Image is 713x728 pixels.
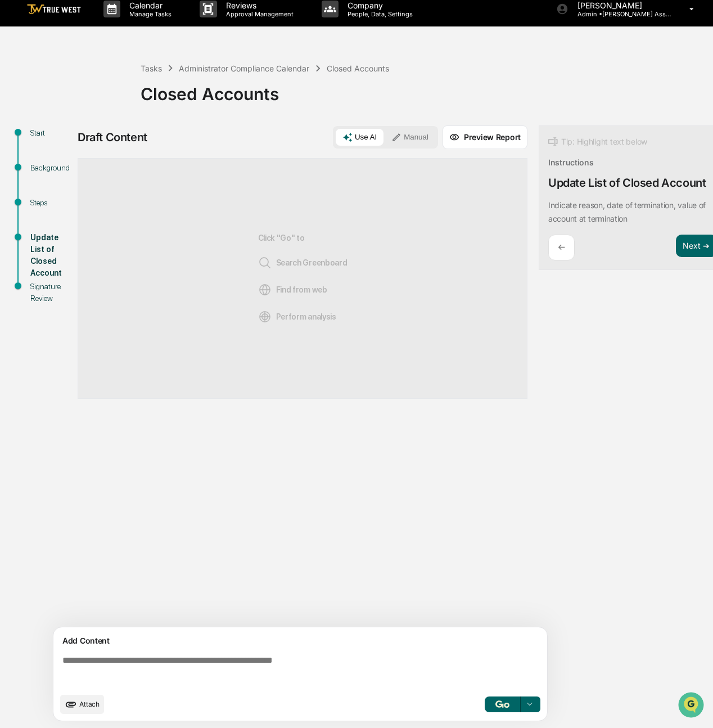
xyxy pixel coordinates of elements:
p: People, Data, Settings [339,10,418,18]
a: 🔎Data Lookup [7,158,75,178]
span: Perform analysis [258,310,336,323]
div: Add Content [60,634,540,648]
p: How can we help? [11,23,205,41]
div: Signature Review [30,281,71,304]
p: Manage Tasks [120,10,177,18]
div: Closed Accounts [141,75,707,104]
img: 1746055101610-c473b297-6a78-478c-a979-82029cc54cd1 [11,86,31,106]
p: Reviews [217,1,299,10]
img: logo [27,4,81,15]
div: Tip: Highlight text below [548,135,647,149]
button: Start new chat [191,89,205,102]
span: Attach [79,700,100,708]
span: Pylon [112,190,136,199]
p: Company [339,1,418,10]
span: Find from web [258,283,327,296]
span: Preclearance [22,141,73,152]
a: Powered byPylon [79,190,136,199]
div: Steps [30,197,71,209]
button: Go [485,696,521,712]
p: Approval Management [217,10,299,18]
div: Instructions [548,158,594,167]
a: 🗄️Attestations [77,137,144,157]
button: Use AI [336,129,383,146]
div: Update List of Closed Account [548,176,706,190]
span: Data Lookup [22,163,71,174]
iframe: Open customer support [677,691,707,721]
div: We're available if you need us! [38,97,142,106]
div: Closed Accounts [327,64,389,73]
img: Search [258,256,272,269]
button: upload document [60,695,104,714]
p: Admin • [PERSON_NAME] Asset Management [568,10,673,18]
div: Tasks [141,64,162,73]
p: Indicate reason, date of termination, value of account at termination [548,200,706,223]
div: 🖐️ [11,142,20,151]
a: 🖐️Preclearance [7,137,77,157]
img: Web [258,283,272,296]
p: [PERSON_NAME] [568,1,673,10]
div: Draft Content [78,131,147,144]
div: Update List of Closed Account [30,232,71,279]
div: 🗄️ [82,142,91,151]
button: Manual [385,129,435,146]
div: Click "Go" to [258,177,348,380]
div: Administrator Compliance Calendar [179,64,309,73]
div: Background [30,162,71,174]
button: Preview Report [443,125,527,149]
img: Analysis [258,310,272,323]
input: Clear [29,51,186,62]
span: Attestations [93,141,139,152]
div: Start new chat [38,86,184,97]
p: Calendar [120,1,177,10]
div: Start [30,127,71,139]
p: ← [558,242,565,253]
span: Search Greenboard [258,256,348,269]
div: 🔎 [11,164,20,173]
img: Go [495,700,509,708]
